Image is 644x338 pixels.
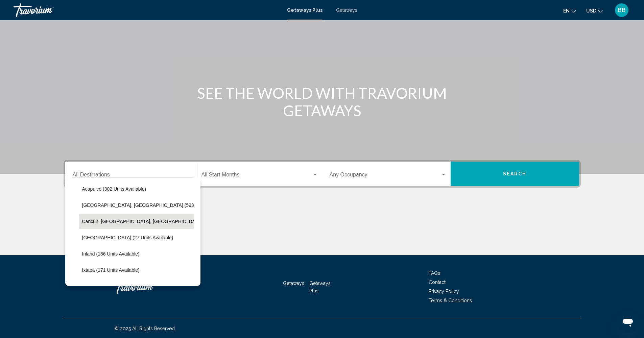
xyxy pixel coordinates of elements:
button: Cancun, [GEOGRAPHIC_DATA], [GEOGRAPHIC_DATA] (350 units available) [79,214,250,229]
button: Change language [563,6,576,16]
span: Acapulco (302 units available) [82,186,146,192]
a: Terms & Conditions [429,298,472,303]
button: Manzanillo (2 units available) [79,279,147,294]
iframe: Button to launch messaging window [617,311,639,333]
button: Ixtapa (171 units available) [79,262,143,278]
button: Search [451,162,579,186]
button: Inland (186 units available) [79,246,143,262]
h1: SEE THE WORLD WITH TRAVORIUM GETAWAYS [195,84,449,119]
span: Search [503,171,527,177]
span: en [563,8,570,14]
span: USD [586,8,596,14]
a: Getaways Plus [287,7,323,13]
a: Privacy Policy [429,289,459,294]
button: [GEOGRAPHIC_DATA], [GEOGRAPHIC_DATA] (593 units available) [79,197,231,213]
button: User Menu [613,3,630,17]
span: [GEOGRAPHIC_DATA], [GEOGRAPHIC_DATA] (593 units available) [82,202,228,208]
button: Acapulco (302 units available) [79,181,150,197]
a: Getaways Plus [309,281,331,293]
div: Search widget [65,162,579,186]
span: © 2025 All Rights Reserved. [114,326,176,331]
span: [GEOGRAPHIC_DATA] (27 units available) [82,235,173,240]
button: [GEOGRAPHIC_DATA] (27 units available) [79,230,177,245]
span: Cancun, [GEOGRAPHIC_DATA], [GEOGRAPHIC_DATA] (350 units available) [82,219,247,224]
button: Change currency [586,6,603,16]
span: Ixtapa (171 units available) [82,267,140,273]
a: Getaways [336,7,357,13]
a: Contact [429,280,446,285]
span: BB [618,7,626,14]
span: Inland (186 units available) [82,251,140,257]
a: Getaways [283,281,304,286]
a: Travorium [14,3,280,17]
a: Travorium [114,277,182,297]
a: FAQs [429,270,440,276]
